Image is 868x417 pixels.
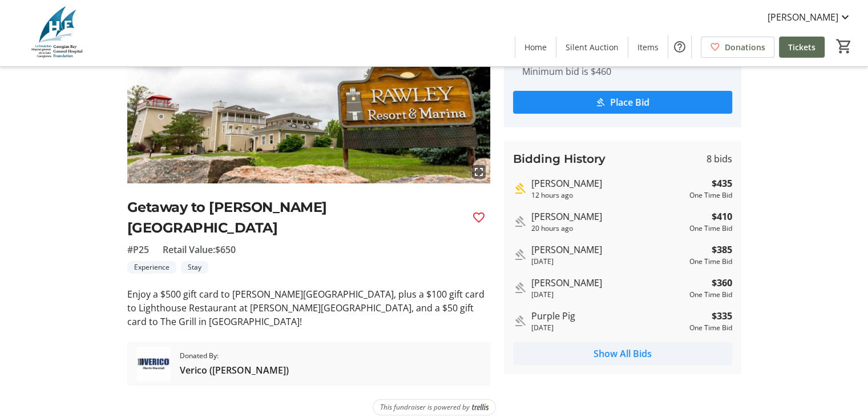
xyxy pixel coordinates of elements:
[706,152,732,166] span: 8 bids
[712,210,732,223] strong: $410
[163,243,236,256] span: Retail Value: $650
[531,309,685,323] div: Purple Pig
[513,150,605,167] h3: Bidding History
[531,323,685,333] div: [DATE]
[725,41,765,53] span: Donations
[689,256,732,267] div: One Time Bid
[531,190,685,201] div: 12 hours ago
[127,197,463,238] h2: Getaway to [PERSON_NAME][GEOGRAPHIC_DATA]
[531,290,685,300] div: [DATE]
[712,243,732,256] strong: $385
[531,276,685,290] div: [PERSON_NAME]
[712,177,732,190] strong: $435
[181,261,208,274] tr-label-badge: Stay
[513,248,527,262] mat-icon: Outbid
[472,403,488,411] img: Trellis Logo
[515,37,556,58] a: Home
[712,276,732,290] strong: $360
[689,223,732,234] div: One Time Bid
[531,243,685,256] div: [PERSON_NAME]
[628,37,668,58] a: Items
[758,8,861,26] button: [PERSON_NAME]
[556,37,628,58] a: Silent Auction
[834,36,854,57] button: Cart
[701,37,774,58] a: Donations
[689,290,732,300] div: One Time Bid
[127,243,149,256] span: #P25
[637,41,659,53] span: Items
[531,210,685,223] div: [PERSON_NAME]
[180,363,289,377] span: Verico ([PERSON_NAME])
[610,95,649,109] span: Place Bid
[689,323,732,333] div: One Time Bid
[513,342,732,365] button: Show All Bids
[127,261,176,274] tr-label-badge: Experience
[668,35,691,58] button: Help
[136,347,171,381] img: Verico (Martin Marshall)
[7,5,108,62] img: Georgian Bay General Hospital Foundation's Logo
[513,281,527,295] mat-icon: Outbid
[472,165,486,179] mat-icon: fullscreen
[531,256,685,267] div: [DATE]
[531,177,685,190] div: [PERSON_NAME]
[180,351,289,361] span: Donated By:
[689,190,732,201] div: One Time Bid
[768,10,838,24] span: [PERSON_NAME]
[788,41,815,53] span: Tickets
[712,309,732,323] strong: $335
[779,37,825,58] a: Tickets
[566,41,619,53] span: Silent Auction
[513,91,732,114] button: Place Bid
[594,347,652,360] span: Show All Bids
[524,41,547,53] span: Home
[380,402,470,412] span: This fundraiser is powered by
[513,182,527,195] mat-icon: Highest bid
[467,206,490,229] button: Favourite
[522,66,611,77] tr-hint: Minimum bid is $460
[127,287,490,328] p: Enjoy a $500 gift card to [PERSON_NAME][GEOGRAPHIC_DATA], plus a $100 gift card to Lighthouse Res...
[513,314,527,328] mat-icon: Outbid
[531,223,685,234] div: 20 hours ago
[513,215,527,228] mat-icon: Outbid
